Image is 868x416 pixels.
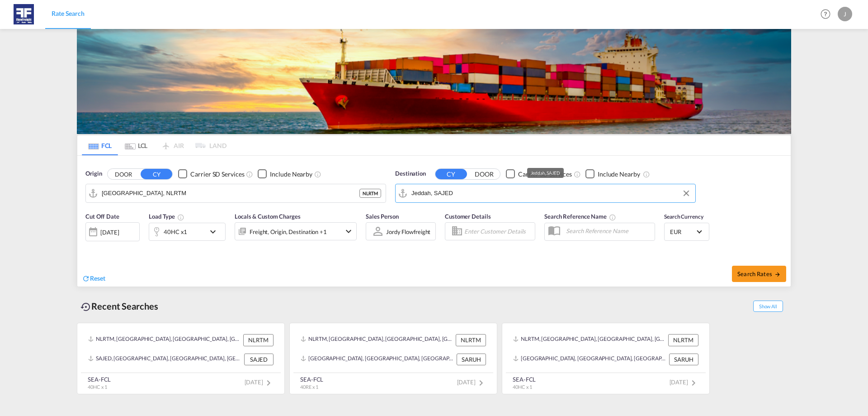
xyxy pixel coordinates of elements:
span: Destination [395,169,426,178]
md-select: Select Currency: € EUREuro [669,225,704,238]
span: [DATE] [457,378,486,386]
div: Carrier SD Services [518,170,572,179]
md-icon: icon-chevron-right [263,378,274,388]
button: DOOR [108,169,139,179]
recent-search-card: NLRTM, [GEOGRAPHIC_DATA], [GEOGRAPHIC_DATA], [GEOGRAPHIC_DATA], [GEOGRAPHIC_DATA] NLRTM[GEOGRAPHI... [502,323,710,394]
div: SARUH, Riyadh, Saudi Arabia, Middle East, Middle East [301,354,454,365]
div: Include Nearby [598,170,640,179]
input: Search by Port [102,186,359,200]
md-input-container: Rotterdam, NLRTM [86,184,386,202]
div: Recent Searches [77,296,162,316]
div: SEA-FCL [88,375,111,383]
div: NLRTM [668,334,698,346]
div: NLRTM [243,334,274,346]
md-tab-item: LCL [118,135,154,155]
div: Jordy flowfreight [386,228,430,235]
recent-search-card: NLRTM, [GEOGRAPHIC_DATA], [GEOGRAPHIC_DATA], [GEOGRAPHIC_DATA], [GEOGRAPHIC_DATA] NLRTMSAJED, [GE... [77,323,285,394]
img: LCL+%26+FCL+BACKGROUND.png [77,29,791,134]
md-icon: Unchecked: Ignores neighbouring ports when fetching rates.Checked : Includes neighbouring ports w... [643,171,650,178]
span: [DATE] [245,378,274,386]
div: Freight Origin Destination Factory Stuffingicon-chevron-down [235,222,357,240]
div: SARUH, Riyadh, Saudi Arabia, Middle East, Middle East [513,354,667,365]
div: SAJED, Jeddah, Saudi Arabia, Middle East, Middle East [88,354,242,365]
recent-search-card: NLRTM, [GEOGRAPHIC_DATA], [GEOGRAPHIC_DATA], [GEOGRAPHIC_DATA], [GEOGRAPHIC_DATA] NLRTM[GEOGRAPHI... [289,323,497,394]
md-icon: Unchecked: Search for CY (Container Yard) services for all selected carriers.Checked : Search for... [246,171,253,178]
md-checkbox: Checkbox No Ink [258,169,312,179]
div: [DATE] [100,228,119,236]
md-icon: icon-information-outline [177,214,184,221]
div: J [838,7,852,21]
md-tab-item: FCL [82,135,118,155]
div: [DATE] [85,222,140,241]
div: Help [818,6,838,23]
span: Show All [753,301,783,312]
span: Locals & Custom Charges [235,213,301,220]
div: Origin DOOR CY Checkbox No InkUnchecked: Search for CY (Container Yard) services for all selected... [77,156,791,287]
div: NLRTM [456,334,486,346]
div: SEA-FCL [300,375,323,383]
button: Clear Input [679,186,693,200]
button: Search Ratesicon-arrow-right [732,266,786,282]
md-icon: Unchecked: Ignores neighbouring ports when fetching rates.Checked : Includes neighbouring ports w... [314,171,321,178]
span: Search Rates [737,270,781,277]
span: Search Currency [664,213,703,220]
md-icon: icon-chevron-right [688,378,699,388]
div: NLRTM [359,189,381,198]
span: Origin [85,169,102,178]
span: Load Type [149,213,184,220]
span: 40HC x 1 [88,384,107,390]
span: 40RE x 1 [300,384,318,390]
md-input-container: Jeddah, SAJED [396,184,695,202]
span: Search Reference Name [544,213,616,220]
div: NLRTM, Rotterdam, Netherlands, Western Europe, Europe [513,334,666,346]
div: SEA-FCL [513,375,536,383]
input: Search by Port [411,186,691,200]
div: Include Nearby [270,170,312,179]
md-icon: icon-refresh [82,274,90,282]
md-icon: icon-chevron-down [208,226,223,237]
input: Enter Customer Details [464,225,532,238]
md-datepicker: Select [85,240,92,253]
span: Rate Search [52,10,85,17]
md-icon: Your search will be saved by the below given name [609,214,616,221]
div: Jeddah, SAJED [531,168,560,178]
span: 40HC x 1 [513,384,532,390]
div: SARUH [457,354,486,365]
md-icon: icon-backup-restore [80,301,91,312]
md-icon: icon-chevron-right [476,378,486,388]
div: SARUH [669,354,698,365]
span: EUR [670,228,695,236]
div: SAJED [244,354,274,365]
md-select: Sales Person: Jordy flowfreight [385,225,431,238]
span: Cut Off Date [85,213,119,220]
md-icon: icon-chevron-down [343,226,354,237]
span: Sales Person [366,213,399,220]
span: [DATE] [670,378,699,386]
div: NLRTM, Rotterdam, Netherlands, Western Europe, Europe [88,334,241,346]
span: Help [818,6,833,22]
div: Freight Origin Destination Factory Stuffing [250,225,327,238]
span: Reset [90,274,105,282]
div: Carrier SD Services [190,170,244,179]
button: CY [141,169,172,179]
div: NLRTM, Rotterdam, Netherlands, Western Europe, Europe [301,334,453,346]
span: Customer Details [445,213,491,220]
button: CY [435,169,467,179]
md-checkbox: Checkbox No Ink [585,169,640,179]
img: c5c165f09e5811eeb82c377d2fa6103f.JPG [14,4,34,24]
md-icon: icon-arrow-right [774,271,781,277]
md-pagination-wrapper: Use the left and right arrow keys to navigate between tabs [82,135,226,155]
div: 40HC x1icon-chevron-down [149,223,226,241]
md-checkbox: Checkbox No Ink [178,169,244,179]
div: 40HC x1 [164,225,187,238]
div: icon-refreshReset [82,274,105,284]
button: DOOR [468,169,500,179]
md-icon: Unchecked: Search for CY (Container Yard) services for all selected carriers.Checked : Search for... [574,171,581,178]
md-checkbox: Checkbox No Ink [506,169,572,179]
input: Search Reference Name [561,224,655,238]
